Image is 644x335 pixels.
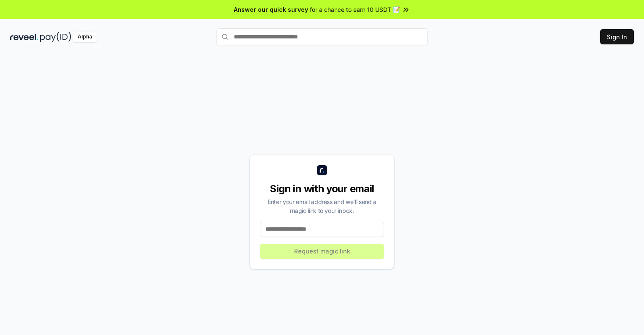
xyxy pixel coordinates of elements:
[234,5,308,14] span: Answer our quick survey
[73,32,97,42] div: Alpha
[310,5,400,14] span: for a chance to earn 10 USDT 📝
[260,182,384,196] div: Sign in with your email
[40,32,71,42] img: pay_id
[10,32,38,42] img: reveel_dark
[317,165,327,175] img: logo_small
[600,29,634,44] button: Sign In
[260,197,384,215] div: Enter your email address and we’ll send a magic link to your inbox.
